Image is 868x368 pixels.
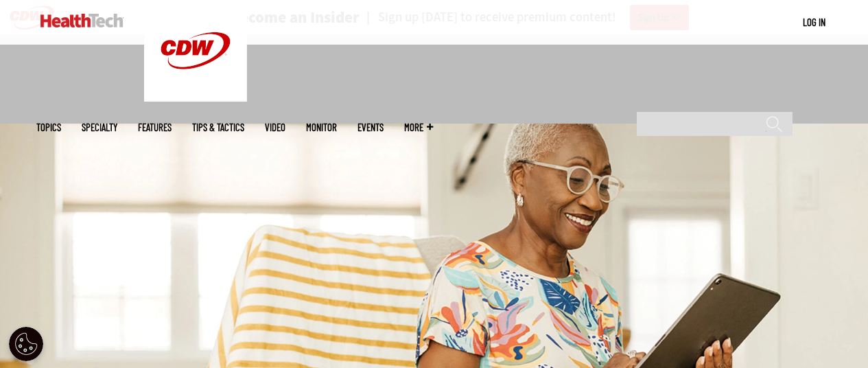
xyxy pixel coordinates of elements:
[82,122,117,133] span: Specialty
[9,327,43,361] button: Open Preferences
[357,122,384,133] a: Events
[803,16,825,28] a: Log in
[404,122,433,133] span: More
[40,14,124,27] img: Home
[138,122,172,133] a: Features
[9,327,43,361] div: Cookie Settings
[144,91,247,105] a: CDW
[306,122,337,133] a: MonITor
[36,122,61,133] span: Topics
[192,122,244,133] a: Tips & Tactics
[803,15,825,30] div: User menu
[265,122,285,133] a: Video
